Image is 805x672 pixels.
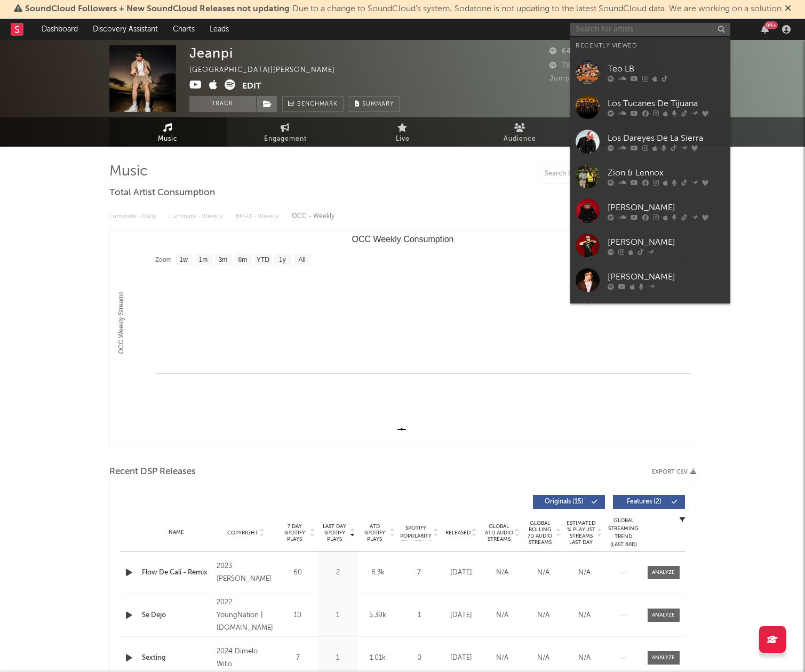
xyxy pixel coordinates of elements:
span: Live [396,133,410,146]
a: [PERSON_NAME] [570,263,730,298]
div: [GEOGRAPHIC_DATA] | [PERSON_NAME] [189,64,347,77]
button: Track [189,96,256,112]
div: 2022 YoungNation | [DOMAIN_NAME] [217,596,275,635]
div: 1.01k [361,653,395,663]
div: N/A [567,610,602,621]
button: Features(2) [613,495,685,509]
div: N/A [484,610,520,621]
div: [DATE] [443,653,479,663]
span: 78 Monthly Listeners [549,62,636,69]
text: Zoom [155,256,172,263]
text: OCC Weekly Consumption [352,235,453,244]
text: All [298,256,305,263]
text: 3m [218,256,227,263]
div: 5.39k [361,610,395,621]
div: N/A [567,567,602,578]
svg: OCC Weekly Consumption [110,230,696,444]
a: Audience [461,117,579,147]
div: 2023 [PERSON_NAME] [217,560,275,586]
div: [PERSON_NAME] [608,201,725,214]
div: N/A [484,567,520,578]
a: Live [344,117,461,147]
a: Leads [202,19,236,40]
span: Features ( 2 ) [620,499,669,505]
span: : Due to a change to SoundCloud's system, Sodatone is not updating to the latest SoundCloud data.... [25,5,782,13]
a: Charts [165,19,202,40]
div: 7 [281,653,315,663]
text: OCC Weekly Streams [117,291,125,354]
div: N/A [525,610,561,621]
div: Los Dareyes De La Sierra [608,132,725,145]
span: Jump Score: 49.4 [549,75,613,82]
button: Originals(15) [533,495,605,509]
a: Dashboard [34,19,85,40]
button: Summary [349,96,400,112]
text: 1y [279,256,286,263]
div: 10 [281,610,315,621]
span: Benchmark [297,98,338,111]
span: 644 [549,48,576,55]
span: Music [158,133,178,146]
div: 1 [401,610,438,621]
div: N/A [567,653,602,663]
text: YTD [256,256,269,263]
span: Estimated % Playlist Streams Last Day [567,520,596,546]
a: [PERSON_NAME] [570,228,730,263]
div: [DATE] [443,610,479,621]
div: 1 [321,653,355,663]
div: Los Tucanes De Tijuana [608,97,725,110]
a: Discovery Assistant [85,19,165,40]
a: Los Dareyes De La Sierra [570,124,730,159]
div: Zion & Lennox [608,166,725,179]
text: 6m [238,256,247,263]
div: N/A [525,567,561,578]
div: 6.3k [361,567,395,578]
text: 1m [198,256,208,263]
span: Spotify Popularity [400,524,432,540]
span: Copyright [227,530,258,536]
div: 60 [281,567,315,578]
input: Search for artists [570,23,730,36]
div: 1 [321,610,355,621]
div: Global Streaming Trend (Last 60D) [608,517,640,549]
span: Audience [504,133,536,146]
a: Sexting [142,653,212,663]
a: Benchmark [282,96,344,112]
div: 2 [321,567,355,578]
div: Recently Viewed [576,39,725,52]
div: [DATE] [443,567,479,578]
span: Global Rolling 7D Audio Streams [525,520,555,546]
div: Teo LB [608,62,725,75]
text: 1w [179,256,188,263]
a: Wampi [570,298,730,332]
a: Teo LB [570,55,730,90]
button: Edit [242,79,261,93]
div: [PERSON_NAME] [608,270,725,283]
a: Se Dejo [142,610,212,621]
div: 0 [401,653,438,663]
span: Summary [362,101,394,107]
span: Engagement [264,133,307,146]
div: N/A [484,653,520,663]
span: Originals ( 15 ) [540,499,589,505]
div: 2024 Dimelo Willo [217,645,275,671]
a: Music [109,117,227,147]
input: Search by song name or URL [539,170,652,178]
span: Recent DSP Releases [109,466,196,478]
a: Flow De Cali - Remix [142,567,212,578]
a: Engagement [227,117,344,147]
span: Global ATD Audio Streams [484,523,514,542]
span: SoundCloud Followers + New SoundCloud Releases not updating [25,5,290,13]
span: Last Day Spotify Plays [321,523,349,542]
span: Total Artist Consumption [109,187,215,199]
button: Export CSV [652,469,696,475]
div: Jeanpi [189,45,233,61]
div: 99 + [764,21,778,29]
div: N/A [525,653,561,663]
a: Los Tucanes De Tijuana [570,90,730,124]
span: Released [445,530,471,536]
div: Name [142,529,212,537]
span: 7 Day Spotify Plays [281,523,309,542]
